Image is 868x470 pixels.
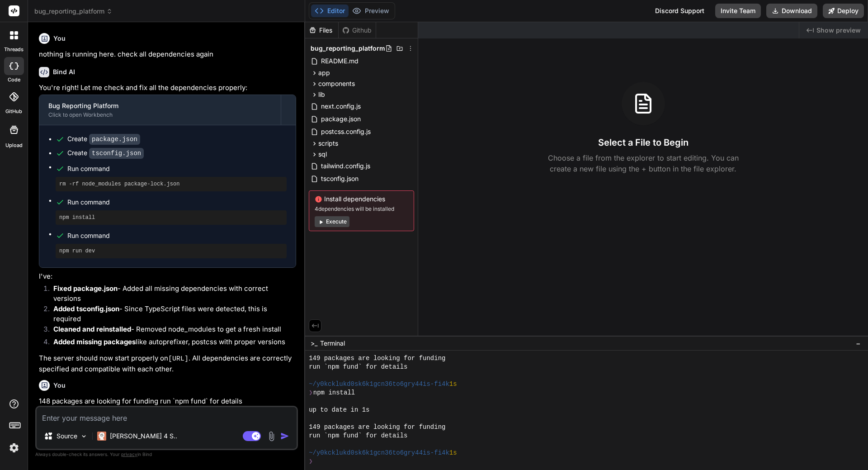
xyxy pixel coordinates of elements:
[320,114,362,124] span: package.json
[59,247,283,255] pre: npm run dev
[59,214,283,221] pre: npm install
[97,432,106,441] img: Claude 4 Sonnet
[67,148,144,158] div: Create
[856,339,861,348] span: −
[318,90,325,99] span: lib
[315,216,349,227] button: Execute
[309,363,407,371] span: run `npm fund` for details
[39,83,296,93] p: You're right! Let me check and fix all the dependencies properly:
[89,148,144,159] code: tsconfig.json
[5,142,23,149] label: Upload
[39,271,296,282] p: I've:
[266,431,277,442] img: attachment
[715,4,761,18] button: Invite Team
[57,432,77,441] p: Source
[650,4,710,18] div: Discord Support
[320,161,371,171] span: tailwind.config.js
[110,432,177,441] p: [PERSON_NAME] 4 S..
[67,231,287,240] span: Run command
[59,180,283,188] pre: rm -rf node_modules package-lock.json
[766,4,817,18] button: Download
[311,5,349,17] button: Editor
[89,134,140,145] code: package.json
[48,111,272,119] div: Click to open Workbench
[598,136,689,149] h3: Select a File to Begin
[823,4,864,18] button: Deploy
[6,440,22,456] img: settings
[67,134,140,144] div: Create
[48,101,272,110] div: Bug Reporting Platform
[816,26,861,35] span: Show preview
[339,26,376,35] div: Github
[121,451,137,457] span: privacy
[318,79,355,88] span: components
[46,337,296,350] li: like autoprefixer, postcss with proper versions
[80,432,88,440] img: Pick Models
[309,423,445,432] span: 149 packages are looking for funding
[320,339,345,348] span: Terminal
[311,339,317,348] span: >_
[46,304,296,324] li: - Since TypeScript files were detected, this is required
[4,46,24,53] label: threads
[309,406,369,414] span: up to date in 1s
[542,152,745,174] p: Choose a file from the explorer to start editing. You can create a new file using the + button in...
[5,108,22,115] label: GitHub
[320,56,359,66] span: README.md
[34,7,113,16] span: bug_reporting_platform
[309,380,449,389] span: ~/y0kcklukd0sk6k1gcn36to6gry44is-fi4k
[318,150,327,159] span: sql
[349,5,393,17] button: Preview
[309,449,449,457] span: ~/y0kcklukd0sk6k1gcn36to6gry44is-fi4k
[53,337,136,346] strong: Added missing packages
[309,389,313,397] span: ❯
[280,432,289,441] img: icon
[449,449,457,457] span: 1s
[315,205,408,213] span: 4 dependencies will be installed
[313,389,355,397] span: npm install
[53,304,119,313] strong: Added tsconfig.json
[46,284,296,304] li: - Added all missing dependencies with correct versions
[67,164,287,173] span: Run command
[46,324,296,337] li: - Removed node_modules to get a fresh install
[53,67,75,76] h6: Bind AI
[8,76,20,84] label: code
[318,139,338,148] span: scripts
[67,198,287,207] span: Run command
[309,432,407,440] span: run `npm fund` for details
[168,355,189,363] code: [URL]
[309,354,445,363] span: 149 packages are looking for funding
[39,95,281,125] button: Bug Reporting PlatformClick to open Workbench
[320,126,372,137] span: postcss.config.js
[449,380,457,389] span: 1s
[53,284,118,293] strong: Fixed package.json
[320,173,359,184] span: tsconfig.json
[320,101,362,112] span: next.config.js
[315,195,408,204] span: Install dependencies
[53,325,131,333] strong: Cleaned and reinstalled
[39,353,296,375] p: The server should now start properly on . All dependencies are correctly specified and compatible...
[311,44,385,53] span: bug_reporting_platform
[318,68,330,77] span: app
[305,26,338,35] div: Files
[53,34,66,43] h6: You
[309,457,313,466] span: ❯
[39,49,296,60] p: nothing is running here. check all dependencies again
[854,336,863,351] button: −
[53,381,66,390] h6: You
[35,450,298,459] p: Always double-check its answers. Your in Bind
